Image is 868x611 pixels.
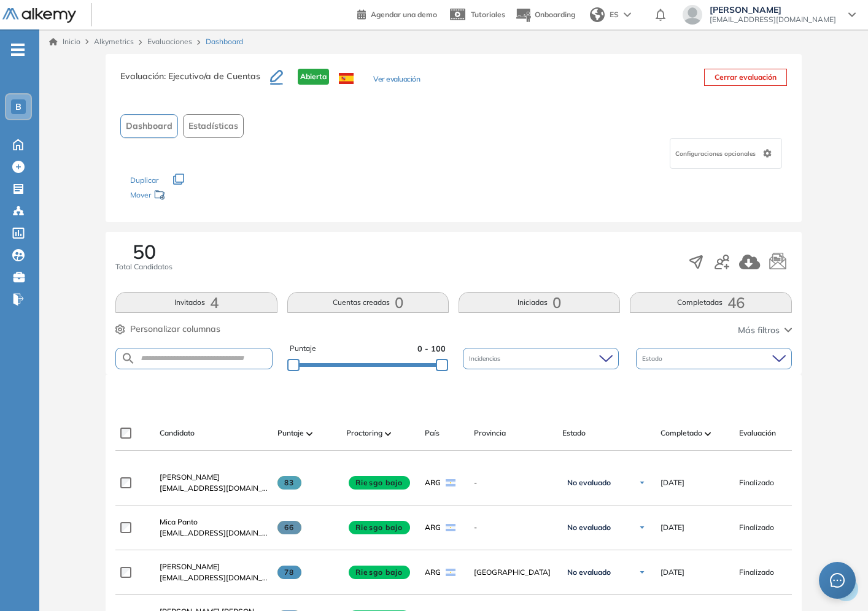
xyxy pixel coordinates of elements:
[277,428,304,439] span: Puntaje
[567,478,611,488] span: No evaluado
[610,9,619,20] span: ES
[638,524,646,531] img: Ícono de flecha
[590,7,605,22] img: world
[710,15,836,25] span: [EMAIL_ADDRESS][DOMAIN_NAME]
[287,292,449,313] button: Cuentas creadas0
[115,292,277,313] button: Invitados4
[126,120,172,133] span: Dashboard
[206,36,243,47] span: Dashboard
[474,567,552,578] span: [GEOGRAPHIC_DATA]
[2,8,76,23] img: Logo
[349,566,410,579] span: Riesgo bajo
[425,428,440,439] span: País
[298,69,329,85] span: Abierta
[417,343,446,355] span: 0 - 100
[357,6,437,21] a: Agendar una demo
[567,523,611,532] span: No evaluado
[290,343,316,355] span: Puntaje
[385,432,391,436] img: [missing "en.ARROW_ALT" translation]
[160,472,268,483] a: [PERSON_NAME]
[661,428,702,439] span: Completado
[160,428,195,439] span: Candidato
[133,242,156,261] span: 50
[636,348,792,369] div: Estado
[49,36,80,47] a: Inicio
[160,528,268,539] span: [EMAIL_ADDRESS][DOMAIN_NAME]
[130,185,253,207] div: Mover
[675,149,758,158] span: Configuraciones opcionales
[371,10,437,19] span: Agendar una demo
[710,5,836,15] span: [PERSON_NAME]
[446,524,455,531] img: ARG
[642,354,665,363] span: Estado
[474,428,506,439] span: Provincia
[130,323,220,336] span: Personalizar columnas
[339,73,354,84] img: ESP
[738,324,780,337] span: Más filtros
[661,522,684,533] span: [DATE]
[624,12,631,17] img: arrow
[661,567,684,578] span: [DATE]
[277,476,301,490] span: 83
[15,102,21,112] span: B
[738,324,792,337] button: Más filtros
[160,562,220,571] span: [PERSON_NAME]
[630,292,791,313] button: Completadas46
[120,69,270,94] h3: Evaluación
[469,354,503,363] span: Incidencias
[94,37,134,46] span: Alkymetrics
[535,10,575,19] span: Onboarding
[349,521,410,534] span: Riesgo bajo
[373,74,420,86] button: Ver evaluación
[739,522,774,533] span: Finalizado
[474,522,552,533] span: -
[567,567,611,577] span: No evaluado
[425,567,441,578] span: ARG
[11,48,25,51] i: -
[120,114,178,138] button: Dashboard
[425,477,441,488] span: ARG
[160,572,268,583] span: [EMAIL_ADDRESS][DOMAIN_NAME]
[739,477,774,488] span: Finalizado
[739,428,776,439] span: Evaluación
[183,114,244,138] button: Estadísticas
[306,432,312,436] img: [missing "en.ARROW_ALT" translation]
[121,351,136,366] img: SEARCH_ALT
[115,261,172,272] span: Total Candidatos
[349,476,410,490] span: Riesgo bajo
[705,432,711,436] img: [missing "en.ARROW_ALT" translation]
[130,175,158,185] span: Duplicar
[115,323,220,336] button: Personalizar columnas
[661,477,684,488] span: [DATE]
[704,69,787,86] button: Cerrar evaluación
[638,569,646,576] img: Ícono de flecha
[188,120,238,133] span: Estadísticas
[425,522,441,533] span: ARG
[277,566,301,579] span: 78
[147,37,192,46] a: Evaluaciones
[346,428,382,439] span: Proctoring
[446,569,455,576] img: ARG
[160,483,268,494] span: [EMAIL_ADDRESS][DOMAIN_NAME]
[638,479,646,486] img: Ícono de flecha
[164,71,260,82] span: : Ejecutivo/a de Cuentas
[160,561,268,572] a: [PERSON_NAME]
[446,479,455,486] img: ARG
[474,477,552,488] span: -
[160,517,198,526] span: Mica Panto
[562,428,586,439] span: Estado
[160,472,220,482] span: [PERSON_NAME]
[459,292,620,313] button: Iniciadas0
[471,10,505,19] span: Tutoriales
[463,348,619,369] div: Incidencias
[515,2,575,28] button: Onboarding
[830,573,845,588] span: message
[277,521,301,534] span: 66
[739,567,774,578] span: Finalizado
[670,138,782,169] div: Configuraciones opcionales
[160,517,268,528] a: Mica Panto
